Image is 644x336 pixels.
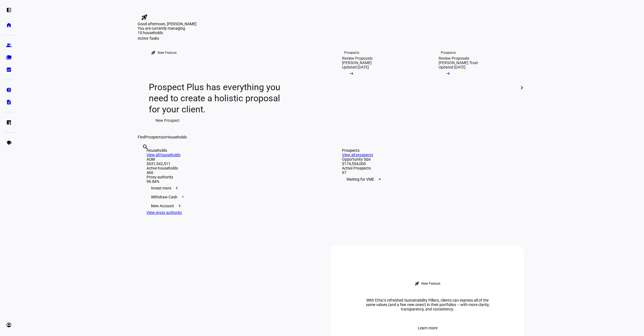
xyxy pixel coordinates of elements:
input: Enter name of prospect or household [142,151,143,158]
div: New Feature [421,281,440,286]
div: [PERSON_NAME] [342,60,372,65]
span: 2 [175,186,179,190]
eth-mat-symbol: school [6,140,12,145]
mat-icon: rocket_launch [415,281,419,286]
span: Households [166,135,187,139]
div: Updated [DATE] [342,65,369,69]
a: pie_chart [3,84,14,95]
div: AUM [147,157,320,161]
span: Learn more [418,322,437,334]
eth-mat-symbol: description [6,99,12,105]
a: ProspectsReview Proposals[PERSON_NAME] TrustUpdated [DATE] [430,41,522,135]
div: 10 households [138,31,193,36]
div: Find or [138,135,524,139]
div: $631,542,511 [147,161,320,166]
eth-mat-symbol: group [6,42,12,48]
eth-mat-symbol: left_panel_open [6,7,12,13]
span: Prospects [145,135,163,139]
div: New Feature [158,50,177,55]
span: 1 [181,195,185,199]
mat-icon: chevron_right [519,84,525,91]
a: home [3,19,14,31]
div: New Account [147,201,320,210]
button: New Prospect [149,115,186,126]
mat-icon: search [142,144,149,150]
div: Active households [147,166,320,170]
a: View all households [147,153,180,157]
div: Withdraw Cash [147,193,320,201]
div: Review Proposals [439,56,469,60]
mat-icon: arrow_right_alt [445,71,451,76]
mat-icon: arrow_right_alt [349,71,354,76]
div: Review Proposals [342,56,373,60]
a: View proxy authority [147,210,182,215]
div: $174,554,000 [342,161,515,166]
div: Good afternoon, [PERSON_NAME] [138,22,524,26]
div: Updated [DATE] [439,65,466,69]
div: Waiting for VME [342,175,515,184]
eth-mat-symbol: list_alt_add [6,120,12,125]
div: Invest more [147,184,320,193]
div: Prospect Plus has everything you need to create a holistic proposal for your client. [149,82,286,115]
div: 97 [342,170,515,175]
div: Prospects [344,50,359,55]
span: New Prospect [155,115,180,126]
div: Opportunity Size [342,157,515,161]
span: 4 [378,177,382,181]
a: group [3,40,14,51]
button: Learn more [411,322,444,334]
span: 3 [177,204,182,208]
div: [PERSON_NAME] Trust [439,60,478,65]
div: 460 [147,170,320,175]
div: Prospects [441,50,456,55]
div: Prospects [342,148,515,153]
div: With Ethic’s refreshed Sustainability Pillars, clients can express all of the same values (and a ... [358,298,497,311]
div: Proxy authority [147,175,320,179]
a: bid_landscape [3,64,14,75]
eth-mat-symbol: bid_landscape [6,67,12,72]
mat-icon: rocket_launch [151,50,155,55]
eth-mat-symbol: home [6,22,12,28]
a: folder_copy [3,52,14,63]
div: 96.84% [147,179,320,184]
a: description [3,97,14,108]
a: ProspectsReview Proposals[PERSON_NAME]Updated [DATE] [333,41,425,135]
eth-mat-symbol: folder_copy [6,55,12,60]
div: Households [147,148,320,153]
mat-icon: rocket_launch [141,14,148,21]
span: You are currently managing [138,26,185,31]
div: Active Tasks [138,36,524,41]
eth-mat-symbol: account_circle [6,322,12,328]
a: View all prospects [342,153,373,157]
eth-mat-symbol: pie_chart [6,87,12,93]
div: Active Prospects [342,166,515,170]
